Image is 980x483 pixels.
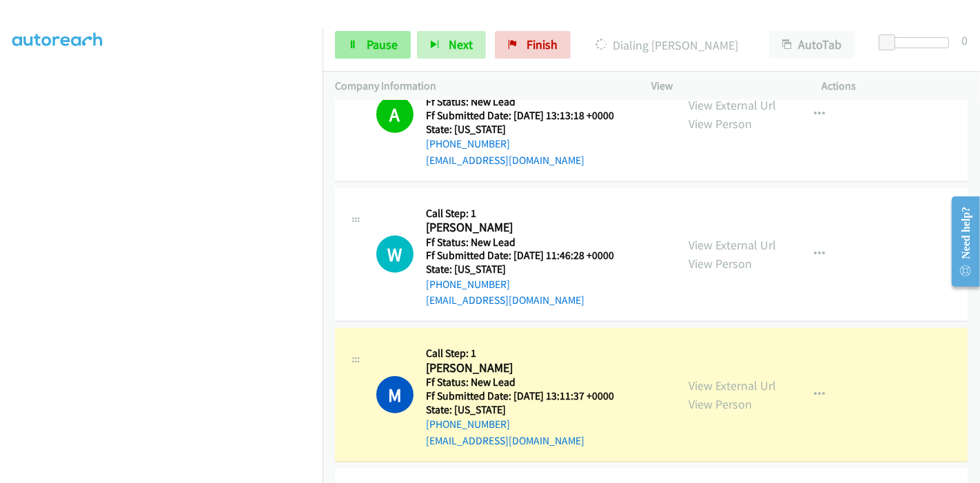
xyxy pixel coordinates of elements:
h5: Call Step: 1 [426,207,614,220]
p: View [651,78,797,94]
a: Finish [495,31,571,59]
span: Next [449,37,473,52]
a: View Person [688,116,752,132]
h5: State: [US_STATE] [426,263,614,276]
a: View Person [688,256,752,271]
span: Pause [367,37,398,52]
h2: [PERSON_NAME] [426,220,614,236]
a: View External Url [688,378,776,393]
h5: Ff Submitted Date: [DATE] 13:13:18 +0000 [426,109,614,123]
h5: Ff Submitted Date: [DATE] 13:11:37 +0000 [426,389,614,403]
a: View External Url [688,97,776,113]
a: [EMAIL_ADDRESS][DOMAIN_NAME] [426,294,584,307]
h5: Call Step: 1 [426,347,614,360]
h5: State: [US_STATE] [426,123,614,136]
div: The call is yet to be attempted [376,236,414,273]
a: Pause [335,31,411,59]
h1: A [376,96,414,133]
a: [PHONE_NUMBER] [426,137,510,150]
a: View External Url [688,237,776,253]
a: [EMAIL_ADDRESS][DOMAIN_NAME] [426,434,584,447]
a: [EMAIL_ADDRESS][DOMAIN_NAME] [426,154,584,167]
p: Dialing [PERSON_NAME] [589,36,744,54]
h5: Ff Status: New Lead [426,95,614,109]
h2: [PERSON_NAME] [426,360,614,376]
iframe: Resource Center [941,187,980,296]
h5: Ff Status: New Lead [426,236,614,249]
div: 0 [961,31,968,50]
a: View Person [688,396,752,412]
span: Finish [527,37,558,52]
h5: Ff Status: New Lead [426,376,614,389]
button: Next [417,31,486,59]
h1: M [376,376,414,413]
p: Actions [822,78,968,94]
h5: State: [US_STATE] [426,403,614,417]
a: [PHONE_NUMBER] [426,278,510,291]
a: [PHONE_NUMBER] [426,418,510,431]
h5: Ff Submitted Date: [DATE] 11:46:28 +0000 [426,249,614,263]
h1: W [376,236,414,273]
button: AutoTab [769,31,855,59]
p: Company Information [335,78,626,94]
div: Delay between calls (in seconds) [886,37,949,48]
